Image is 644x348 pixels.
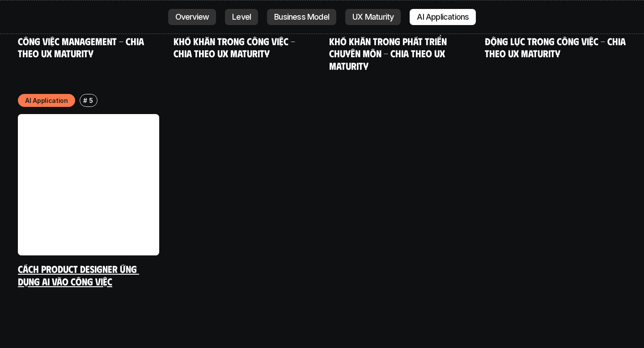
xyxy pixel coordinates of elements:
[485,35,628,59] a: Động lực trong công việc - Chia theo UX Maturity
[83,97,87,104] h6: #
[18,35,146,59] a: Công việc Management - Chia theo UX maturity
[18,263,139,287] a: Cách Product Designer ứng dụng AI vào công việc
[174,35,297,59] a: Khó khăn trong công việc - Chia theo UX Maturity
[168,9,216,25] a: Overview
[89,96,93,105] p: 5
[329,35,449,72] a: Khó khăn trong phát triển chuyên môn - Chia theo UX Maturity
[25,96,68,105] p: AI Application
